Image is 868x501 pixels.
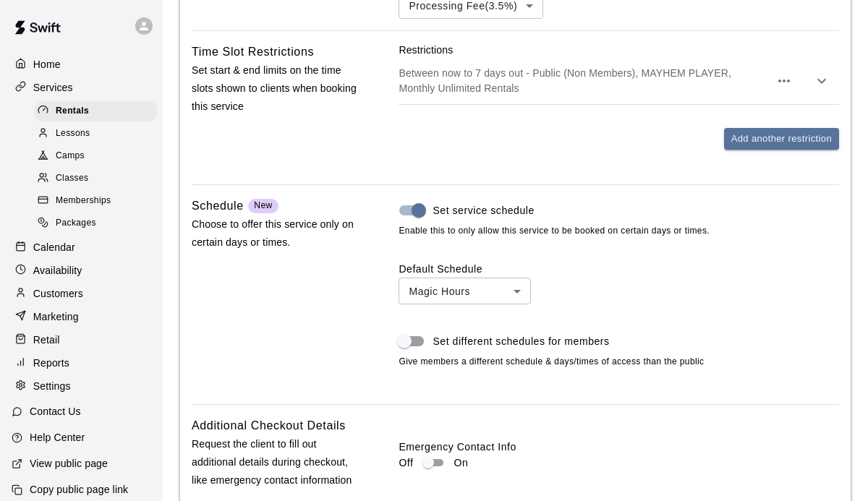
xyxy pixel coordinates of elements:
a: Services [12,77,151,98]
a: Memberships [35,190,163,213]
label: Default Schedule [399,263,482,275]
label: Emergency Contact Info [399,440,839,454]
a: Lessons [35,122,163,145]
p: On [454,455,469,471]
a: Reports [12,352,151,374]
div: Between now to 7 days out - Public (Non Members), MAYHEM PLAYER, Monthly Unlimited Rentals [399,57,839,103]
a: Rentals [35,100,163,122]
p: Request the client to fill out additional details during checkout, like emergency contact informa... [192,435,360,490]
h6: Time Slot Restrictions [192,43,314,61]
a: Availability [12,260,151,281]
div: Lessons [35,124,157,144]
div: Camps [35,146,157,166]
span: Classes [56,171,88,186]
div: Packages [35,213,157,234]
span: New [254,200,272,210]
a: Retail [12,329,151,351]
p: Off [399,455,413,471]
span: Enable this to only allow this service to be booked on certain days or times. [399,224,839,239]
span: Set different schedules for members [433,334,609,349]
span: Camps [56,149,85,163]
h6: Additional Checkout Details [192,416,346,435]
div: Rentals [35,101,157,121]
p: Calendar [33,240,75,254]
a: Classes [35,168,163,190]
p: Reports [33,356,69,370]
p: Set start & end limits on the time slots shown to clients when booking this service [192,61,360,116]
p: Customers [33,286,83,301]
p: Availability [33,263,82,278]
p: Choose to offer this service only on certain days or times. [192,215,360,252]
h6: Schedule [192,197,244,215]
a: Camps [35,145,163,168]
span: Memberships [56,194,111,208]
p: Retail [33,333,60,347]
p: Settings [33,379,71,393]
a: Packages [35,213,163,235]
p: Contact Us [30,404,81,419]
span: Give members a different schedule & days/times of access than the public [399,355,839,369]
p: Restrictions [399,43,839,57]
p: Marketing [33,309,79,324]
span: Set service schedule [433,203,534,218]
span: Rentals [56,104,89,119]
span: Lessons [56,127,90,141]
a: Customers [12,283,151,304]
div: Magic Hours [399,278,531,304]
p: View public page [30,456,108,471]
p: Copy public page link [30,482,128,497]
p: Services [33,80,73,95]
div: Memberships [35,191,157,211]
a: Calendar [12,236,151,258]
p: Help Center [30,430,85,445]
button: Add another restriction [724,128,839,150]
span: Packages [56,216,96,231]
p: Between now to 7 days out - Public (Non Members), MAYHEM PLAYER, Monthly Unlimited Rentals [399,66,770,95]
a: Home [12,53,151,75]
a: Settings [12,375,151,397]
a: Marketing [12,306,151,327]
p: Home [33,57,61,72]
div: Classes [35,168,157,189]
